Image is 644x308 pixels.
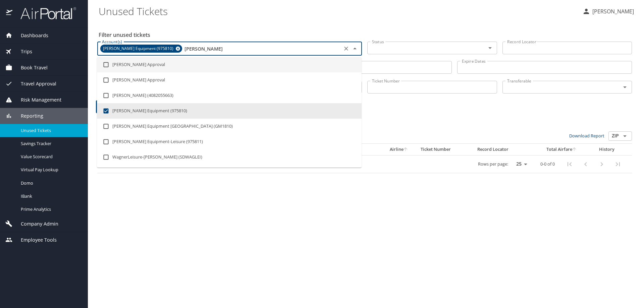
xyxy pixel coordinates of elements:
[12,236,57,244] span: Employee Tools
[350,44,360,53] button: Close
[380,144,418,155] th: Airline
[12,112,43,120] span: Reporting
[404,147,408,152] button: sort
[418,144,475,155] th: Ticket Number
[580,5,637,17] button: [PERSON_NAME]
[540,162,555,166] p: 0-0 of 0
[620,82,630,92] button: Open
[97,144,632,173] table: custom pagination table
[12,220,58,228] span: Company Admin
[13,7,76,20] img: airportal-logo.png
[590,7,634,15] p: [PERSON_NAME]
[97,103,362,119] li: [PERSON_NAME] Equipment (975810)
[21,193,80,199] span: IBank
[96,100,118,113] button: Filter
[21,180,80,186] span: Domo
[97,57,362,72] li: [PERSON_NAME] Approval
[99,29,633,40] h2: Filter unused tickets
[21,140,80,147] span: Savings Tracker
[12,32,48,39] span: Dashboards
[97,134,362,149] li: [PERSON_NAME] Equipment-Leisure (975811)
[99,1,577,21] h1: Unused Tickets
[100,45,177,52] span: [PERSON_NAME] Equipment (975810)
[97,119,362,134] li: [PERSON_NAME] Equipment [GEOGRAPHIC_DATA] (GM1810)
[533,144,590,155] th: Total Airfare
[12,64,48,71] span: Book Travel
[478,162,508,166] p: Rows per page:
[12,80,56,87] span: Travel Approval
[569,133,604,139] a: Download Report
[21,153,80,160] span: Value Scorecard
[572,147,577,152] button: sort
[620,131,630,141] button: Open
[97,72,362,88] li: [PERSON_NAME] Approval
[21,167,80,173] span: Virtual Pay Lookup
[97,88,362,103] li: [PERSON_NAME] (4082055663)
[6,7,13,20] img: icon-airportal.png
[341,44,351,53] button: Clear
[21,127,80,134] span: Unused Tickets
[590,144,624,155] th: History
[12,96,61,104] span: Risk Management
[485,43,495,53] button: Open
[100,45,182,53] div: [PERSON_NAME] Equipment (975810)
[97,120,632,131] h3: 0 Results
[511,159,530,169] select: rows per page
[12,48,32,55] span: Trips
[97,149,362,165] li: WagnerLeisure-[PERSON_NAME] (SDWAGLEI)
[475,144,533,155] th: Record Locator
[21,206,80,212] span: Prime Analytics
